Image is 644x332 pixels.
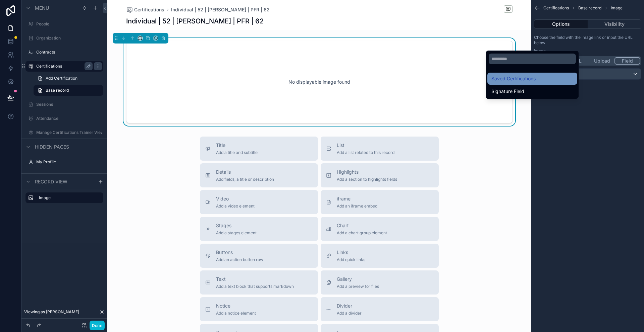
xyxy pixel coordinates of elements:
[216,249,263,256] span: Buttons
[137,52,501,112] div: No displayable image found
[321,244,439,268] button: LinksAdd quick links
[200,217,318,241] button: StagesAdd a stages element
[200,137,318,161] button: TitleAdd a title and subtitle
[337,230,387,236] span: Add a chart group element
[321,270,439,295] button: GalleryAdd a preview for files
[337,222,387,229] span: Chart
[216,230,257,236] span: Add a stages element
[126,16,264,26] h1: Individual | 52 | [PERSON_NAME] | PFR | 62
[200,190,318,214] button: VideoAdd a video element
[171,6,270,13] a: Individual | 52 | [PERSON_NAME] | PFR | 62
[491,87,524,95] span: Signature Field
[337,303,362,309] span: Divider
[337,195,377,202] span: iframe
[216,195,255,202] span: Video
[337,257,365,262] span: Add quick links
[337,276,379,282] span: Gallery
[216,169,274,175] span: Details
[337,150,394,155] span: Add a list related to this record
[321,297,439,321] button: DividerAdd a divider
[216,177,274,182] span: Add fields, a title or description
[216,257,263,262] span: Add an action button row
[491,75,536,83] span: Saved Certifications
[321,217,439,241] button: ChartAdd a chart group element
[216,222,257,229] span: Stages
[337,249,365,256] span: Links
[337,311,362,316] span: Add a divider
[134,6,164,13] span: Certifications
[216,276,294,282] span: Text
[321,137,439,161] button: ListAdd a list related to this record
[216,311,256,316] span: Add a notice element
[321,163,439,187] button: HighlightsAdd a section to highlights fields
[321,190,439,214] button: iframeAdd an iframe embed
[126,6,164,13] a: Certifications
[337,284,379,289] span: Add a preview for files
[216,284,294,289] span: Add a text block that supports markdown
[216,142,258,149] span: Title
[337,177,397,182] span: Add a section to highlights fields
[200,163,318,187] button: DetailsAdd fields, a title or description
[200,270,318,295] button: TextAdd a text block that supports markdown
[216,303,256,309] span: Notice
[337,169,397,175] span: Highlights
[200,244,318,268] button: ButtonsAdd an action button row
[337,203,377,209] span: Add an iframe embed
[337,142,394,149] span: List
[216,203,255,209] span: Add a video element
[200,297,318,321] button: NoticeAdd a notice element
[216,150,258,155] span: Add a title and subtitle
